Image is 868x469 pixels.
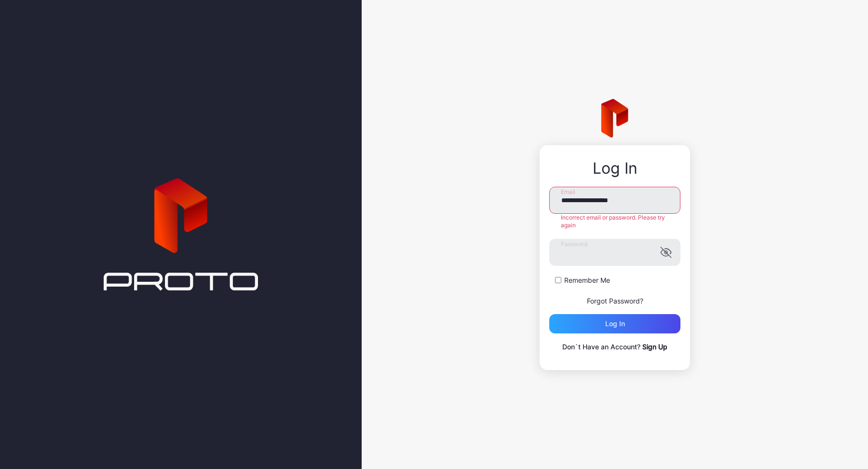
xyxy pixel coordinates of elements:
[587,297,643,305] a: Forgot Password?
[549,239,680,266] input: Password
[564,276,610,285] label: Remember Me
[642,343,667,351] a: Sign Up
[549,341,680,353] p: Don`t Have an Account?
[660,247,672,258] button: Password
[605,320,625,328] div: Log in
[549,160,680,177] div: Log In
[549,314,680,333] button: Log in
[549,214,680,229] div: Incorrect email or password. Please try again
[549,187,680,214] input: Email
